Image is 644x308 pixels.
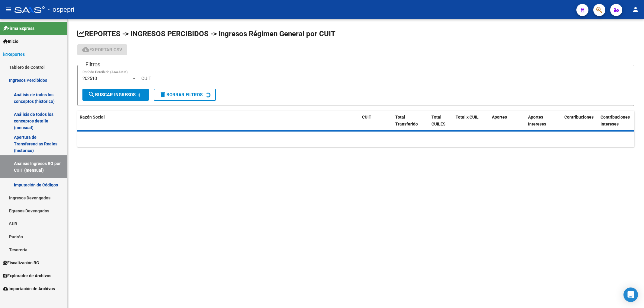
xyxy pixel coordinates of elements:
span: Buscar Ingresos [88,92,136,97]
button: Buscar Ingresos [82,89,149,101]
datatable-header-cell: Contribuciones [562,111,598,131]
span: Inicio [3,38,18,45]
span: Contribuciones [564,115,594,119]
mat-icon: search [88,91,95,98]
datatable-header-cell: Aportes Intereses [526,111,562,131]
span: Borrar Filtros [159,92,203,97]
button: Borrar Filtros [154,89,216,101]
datatable-header-cell: Total CUILES [429,111,453,131]
mat-icon: delete [159,91,166,98]
datatable-header-cell: Razón Social [77,111,360,131]
span: Firma Express [3,25,34,32]
h3: Filtros [82,60,103,69]
button: Exportar CSV [77,44,127,55]
mat-icon: cloud_download [82,46,89,53]
span: Reportes [3,51,25,58]
div: Open Intercom Messenger [623,287,638,302]
mat-icon: menu [5,6,12,13]
span: Total x CUIL [456,115,479,119]
span: Importación de Archivos [3,285,55,292]
datatable-header-cell: Total Transferido [393,111,429,131]
span: REPORTES -> INGRESOS PERCIBIDOS -> Ingresos Régimen General por CUIT [77,30,335,38]
datatable-header-cell: CUIT [360,111,393,131]
span: CUIT [362,115,371,119]
span: Contribuciones Intereses [601,115,630,126]
span: Total Transferido [395,115,418,126]
datatable-header-cell: Total x CUIL [453,111,489,131]
span: Fiscalización RG [3,259,39,266]
span: - ospepri [48,3,74,16]
span: Explorador de Archivos [3,272,51,279]
span: Aportes [492,115,507,119]
datatable-header-cell: Contribuciones Intereses [598,111,634,131]
span: Total CUILES [431,115,446,126]
datatable-header-cell: Aportes [489,111,526,131]
span: Exportar CSV [82,47,122,52]
span: 202510 [82,76,97,81]
mat-icon: person [632,6,639,13]
span: Razón Social [80,115,105,119]
span: Aportes Intereses [528,115,546,126]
